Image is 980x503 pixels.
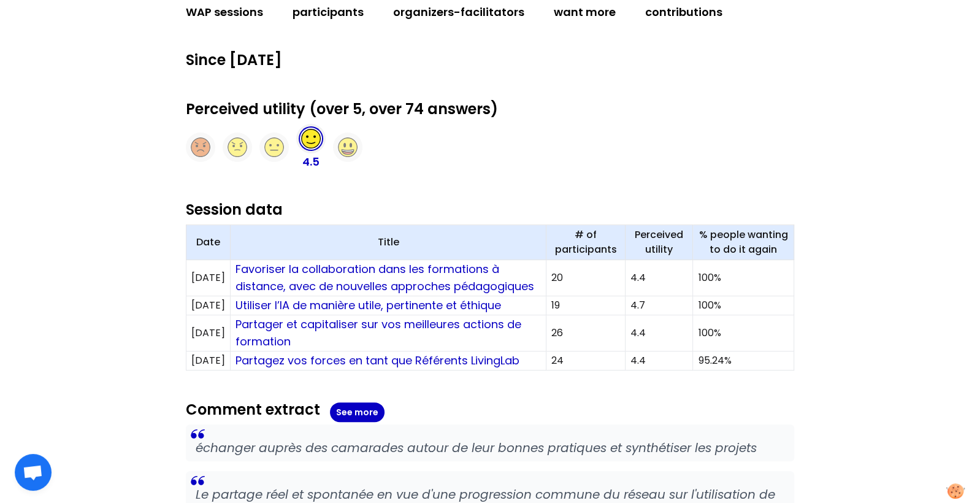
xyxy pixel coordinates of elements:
[186,315,231,351] td: [DATE]
[645,4,722,21] h3: contributions
[186,351,231,371] td: [DATE]
[693,260,794,296] td: 100%
[625,351,693,371] td: 4.4
[186,400,320,420] h2: Comment extract
[546,351,626,371] td: 24
[693,296,794,315] td: 100%
[625,260,693,296] td: 4.4
[625,315,693,351] td: 4.4
[330,402,385,422] button: See more
[693,315,794,351] td: 100%
[186,50,794,70] h2: Since [DATE]
[186,200,794,220] h2: Session data
[186,4,263,21] h3: WAP sessions
[235,353,519,368] a: Partagez vos forces en tant que Référents LivingLab
[235,298,501,313] a: Utiliser l’IA de manière utile, pertinente et éthique
[302,153,320,171] p: 4.5
[186,225,231,260] th: Date
[625,225,693,260] th: Perceived utility
[15,454,52,491] div: Ouvrir le chat
[186,296,231,315] td: [DATE]
[693,351,794,371] td: 95.24%
[554,4,616,21] h3: want more
[235,261,534,294] a: Favoriser la collaboration dans les formations à distance, avec de nouvelles approches pédagogiques
[546,225,626,260] th: # of participants
[186,260,231,296] td: [DATE]
[393,4,524,21] h3: organizers-facilitators
[293,4,364,21] h3: participants
[625,296,693,315] td: 4.7
[231,225,546,260] th: Title
[546,260,626,296] td: 20
[196,439,784,456] p: échanger auprès des camarades autour de leur bonnes pratiques et synthétiser les projets
[235,317,524,349] a: Partager et capitaliser sur vos meilleures actions de formation
[546,296,626,315] td: 19
[546,315,626,351] td: 26
[693,225,794,260] th: % people wanting to do it again
[186,99,794,119] h2: Perceived utility (over 5, over 74 answers)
